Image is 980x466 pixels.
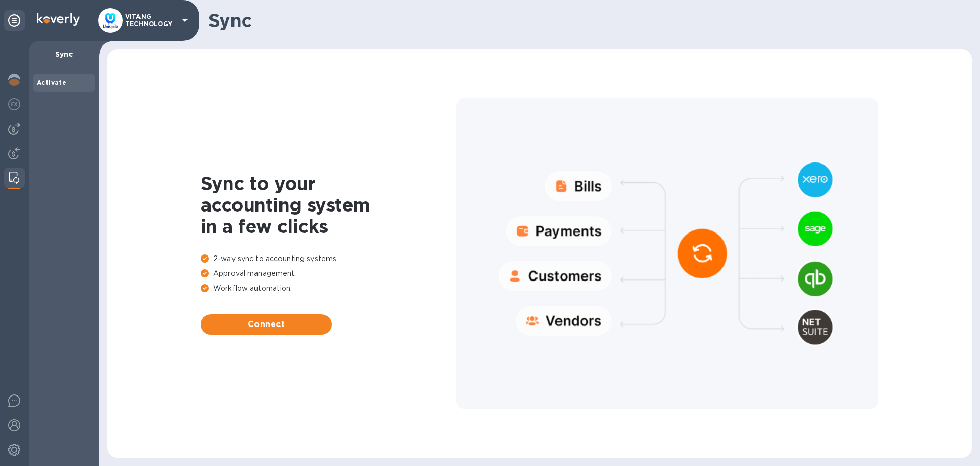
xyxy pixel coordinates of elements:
div: Unpin categories [4,10,25,31]
p: Sync [37,49,91,59]
h1: Sync to your accounting system in a few clicks [201,173,456,237]
p: Workflow automation. [201,283,456,294]
p: Approval management. [201,268,456,279]
span: Connect [209,318,323,331]
img: Logo [37,13,80,26]
button: Connect [201,314,332,335]
h1: Sync [208,10,964,31]
b: Activate [37,79,66,86]
p: VITANG TECHNOLOGY [125,13,176,28]
img: Foreign exchange [8,98,20,110]
p: 2-way sync to accounting systems. [201,253,456,264]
